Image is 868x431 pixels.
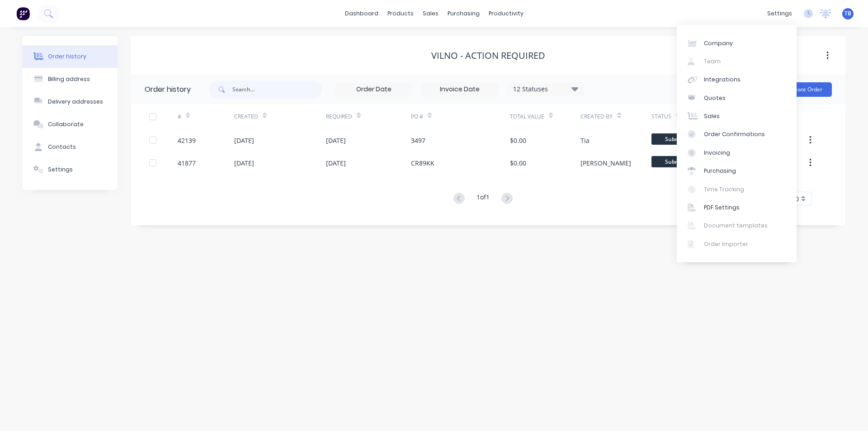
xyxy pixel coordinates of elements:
div: $0.00 [510,136,526,145]
div: Total Value [510,104,580,129]
span: Submitted [651,133,706,145]
div: Created [234,113,258,121]
div: Required [326,104,411,129]
a: Invoicing [677,144,797,162]
span: Submitted [651,156,706,167]
button: Settings [23,158,118,181]
div: 3497 [411,136,425,145]
input: Invoice Date [422,83,498,96]
div: Collaborate [48,120,84,128]
div: Required [326,113,352,121]
div: 42139 [178,136,196,145]
a: Purchasing [677,162,797,180]
div: PO # [411,104,510,129]
button: Delivery addresses [23,90,118,113]
a: dashboard [340,7,383,20]
div: Purchasing [704,167,736,175]
a: Quotes [677,89,797,107]
a: Integrations [677,71,797,89]
a: Company [677,34,797,52]
button: Billing address [23,68,118,90]
div: [DATE] [326,136,346,145]
div: Created By [580,113,613,121]
div: Tia [580,136,590,145]
div: CR89KK [411,158,434,168]
a: Sales [677,107,797,125]
div: PDF Settings [704,204,740,212]
div: Contacts [48,143,76,151]
button: Create Order [779,82,832,97]
button: Order history [23,45,118,68]
a: Order Confirmations [677,125,797,143]
img: Factory [16,7,30,20]
div: Total Value [510,113,544,121]
a: PDF Settings [677,199,797,217]
div: productivity [484,7,528,20]
button: Collaborate [23,113,118,136]
div: Delivery addresses [48,98,103,106]
div: [DATE] [234,158,254,168]
div: VILNO - ACTION REQUIRED [431,50,545,61]
div: Status [651,104,750,129]
div: [PERSON_NAME] [580,158,631,168]
div: Sales [704,112,720,120]
div: Created [234,104,326,129]
div: Integrations [704,76,741,84]
div: Invoicing [704,149,730,157]
div: 41877 [178,158,196,168]
button: Contacts [23,136,118,158]
div: sales [418,7,443,20]
div: Quotes [704,94,726,102]
div: Order history [48,52,86,61]
div: Order Confirmations [704,130,765,138]
div: 1 of 1 [476,192,490,205]
div: [DATE] [234,136,254,145]
div: Order history [145,84,191,95]
div: Settings [48,166,73,174]
span: TB [844,9,851,18]
div: Company [704,39,733,47]
div: settings [763,7,797,20]
input: Order Date [336,83,412,96]
div: [DATE] [326,158,346,168]
div: Billing address [48,75,90,83]
div: # [178,113,181,121]
div: # [178,104,234,129]
div: Created By [580,104,651,129]
div: purchasing [443,7,484,20]
div: PO # [411,113,423,121]
div: products [383,7,418,20]
div: Status [651,113,671,121]
div: 12 Statuses [508,84,584,94]
input: Search... [232,81,322,99]
div: $0.00 [510,158,526,168]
